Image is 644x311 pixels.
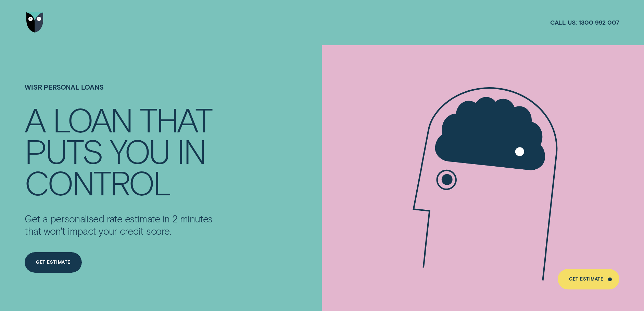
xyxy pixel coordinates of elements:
[25,213,220,237] p: Get a personalised rate estimate in 2 minutes that won't impact your credit score.
[579,18,619,26] span: 1300 992 007
[25,83,220,104] h1: Wisr Personal Loans
[25,167,170,198] div: CONTROL
[177,135,205,167] div: IN
[26,12,43,33] img: Wisr
[558,269,619,289] a: Get Estimate
[25,252,81,272] a: Get Estimate
[550,18,619,26] a: Call us:1300 992 007
[25,104,45,135] div: A
[110,135,169,167] div: YOU
[550,18,577,26] span: Call us:
[25,104,220,198] h4: A LOAN THAT PUTS YOU IN CONTROL
[53,104,132,135] div: LOAN
[140,104,211,135] div: THAT
[25,135,102,167] div: PUTS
